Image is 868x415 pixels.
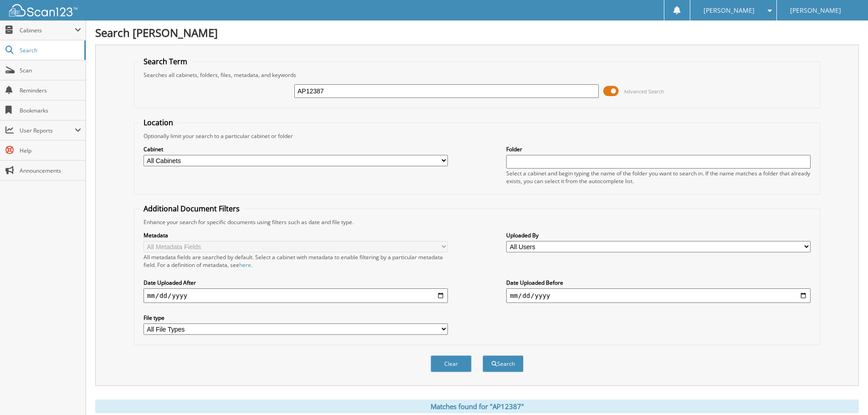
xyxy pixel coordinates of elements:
[95,400,859,413] div: Matches found for "AP12387"
[20,26,75,34] span: Cabinets
[139,56,192,67] legend: Search Term
[139,118,178,128] legend: Location
[20,87,81,94] span: Reminders
[483,355,524,372] button: Search
[20,67,81,74] span: Scan
[790,8,841,13] span: [PERSON_NAME]
[144,279,448,287] label: Date Uploaded After
[144,145,448,153] label: Cabinet
[20,147,81,154] span: Help
[144,288,448,303] input: start
[9,4,77,16] img: scan123-logo-white.svg
[20,46,80,54] span: Search
[139,132,815,140] div: Optionally limit your search to a particular cabinet or folder
[506,288,811,303] input: end
[95,25,859,40] h1: Search [PERSON_NAME]
[144,314,448,322] label: File type
[431,355,472,372] button: Clear
[139,218,815,226] div: Enhance your search for specific documents using filters such as date and file type.
[20,107,81,114] span: Bookmarks
[506,231,811,239] label: Uploaded By
[506,145,811,153] label: Folder
[822,371,868,415] iframe: Chat Widget
[144,231,448,239] label: Metadata
[239,261,251,269] a: here
[20,127,75,134] span: User Reports
[506,279,811,287] label: Date Uploaded Before
[506,169,811,185] div: Select a cabinet and begin typing the name of the folder you want to search in. If the name match...
[704,8,755,13] span: [PERSON_NAME]
[139,71,815,79] div: Searches all cabinets, folders, files, metadata, and keywords
[20,167,81,174] span: Announcements
[144,253,448,269] div: All metadata fields are searched by default. Select a cabinet with metadata to enable filtering b...
[139,204,244,214] legend: Additional Document Filters
[624,88,664,95] span: Advanced Search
